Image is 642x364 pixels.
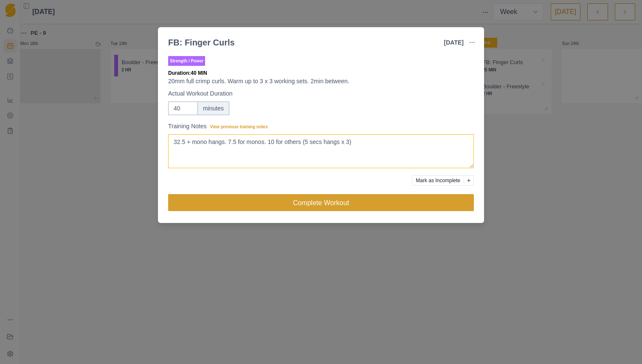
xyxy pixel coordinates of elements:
button: Add reason [464,175,474,186]
span: View previous training notes [210,124,268,129]
div: FB: Finger Curls [168,36,235,49]
p: Duration: 40 MIN [168,69,474,77]
label: Training Notes [168,122,469,131]
button: Complete Workout [168,194,474,211]
button: Mark as Incomplete [412,175,464,186]
p: Strength / Power [168,56,205,66]
div: minutes [197,102,229,115]
p: [DATE] [444,38,464,47]
p: 20mm full crimp curls. Warm up to 3 x 3 working sets. 2min between. [168,77,474,86]
label: Actual Workout Duration [168,89,469,98]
